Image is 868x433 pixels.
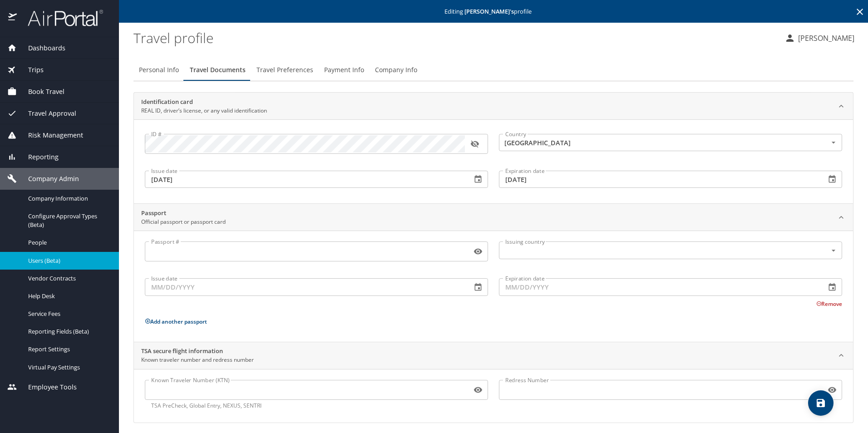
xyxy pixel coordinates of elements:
h2: TSA secure flight information [141,347,254,356]
h1: Travel profile [133,24,777,52]
div: PassportOfficial passport or passport card [134,231,853,341]
h2: Identification card [141,98,267,107]
span: Company Admin [17,174,79,184]
button: Open [828,137,839,148]
span: Risk Management [17,130,83,140]
span: Travel Preferences [256,64,313,76]
span: Travel Documents [190,64,246,76]
span: Reporting Fields (Beta) [28,327,108,336]
p: REAL ID, driver’s license, or any valid identification [141,107,267,115]
span: Help Desk [28,292,108,300]
input: MM/DD/YYYY [145,278,464,295]
span: People [28,238,108,247]
span: Virtual Pay Settings [28,363,108,372]
span: Dashboards [17,43,65,53]
span: Employee Tools [17,382,77,392]
span: Vendor Contracts [28,274,108,283]
button: [PERSON_NAME] [781,30,858,46]
span: Configure Approval Types (Beta) [28,212,108,229]
button: Open [828,245,839,256]
span: Personal Info [139,64,179,76]
span: Trips [17,65,44,75]
span: Book Travel [17,87,64,97]
input: MM/DD/YYYY [145,171,464,188]
div: TSA secure flight informationKnown traveler number and redress number [134,342,853,369]
div: Identification cardREAL ID, driver’s license, or any valid identification [134,119,853,203]
input: MM/DD/YYYY [499,171,819,188]
p: Editing profile [122,9,865,15]
span: Company Info [375,64,417,76]
strong: [PERSON_NAME] 's [464,7,514,15]
img: icon-airportal.png [8,9,18,27]
span: Travel Approval [17,108,76,118]
p: Known traveler number and redress number [141,356,254,364]
span: Service Fees [28,310,108,318]
span: Company Information [28,194,108,203]
p: TSA PreCheck, Global Entry, NEXUS, SENTRI [151,402,482,410]
h2: Passport [141,209,226,218]
div: Profile [133,59,853,81]
input: MM/DD/YYYY [499,278,819,295]
div: Identification cardREAL ID, driver’s license, or any valid identification [134,93,853,120]
button: Remove [816,300,842,308]
button: Add another passport [145,318,207,325]
div: TSA secure flight informationKnown traveler number and redress number [134,369,853,423]
div: PassportOfficial passport or passport card [134,204,853,231]
span: Payment Info [324,64,364,76]
p: Official passport or passport card [141,218,226,226]
p: [PERSON_NAME] [795,33,854,44]
span: Users (Beta) [28,256,108,265]
span: Report Settings [28,345,108,354]
img: airportal-logo.png [18,9,103,27]
span: Reporting [17,152,59,162]
button: save [808,390,833,416]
